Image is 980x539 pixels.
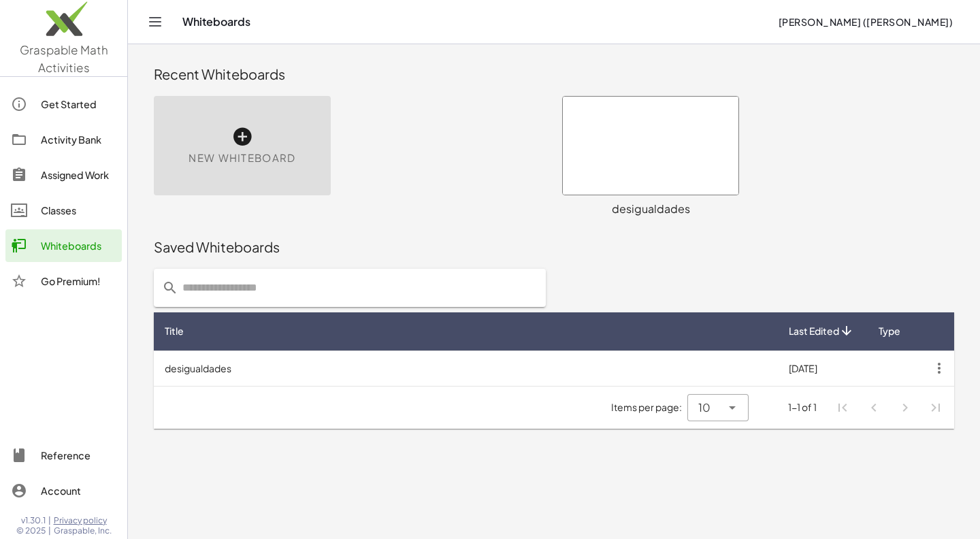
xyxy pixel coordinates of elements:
[21,515,46,526] span: v1.30.1
[165,324,184,338] span: Title
[5,194,122,227] a: Classes
[189,150,295,166] span: New Whiteboard
[54,515,112,526] a: Privacy policy
[41,238,116,254] div: Whiteboards
[144,11,166,33] button: Toggle navigation
[41,273,116,289] div: Go Premium!
[828,392,951,423] nav: Pagination Navigation
[789,324,839,338] span: Last Edited
[5,123,122,156] a: Activity Bank
[41,202,116,218] div: Classes
[788,400,817,414] div: 1-1 of 1
[5,159,122,191] a: Assigned Work
[41,167,116,183] div: Assigned Work
[48,515,51,526] span: |
[154,65,954,84] div: Recent Whiteboards
[698,399,710,416] span: 10
[48,525,51,536] span: |
[5,474,122,507] a: Account
[20,42,108,75] span: Graspable Math Activities
[16,525,46,536] span: © 2025
[162,280,178,296] i: prepended action
[5,439,122,472] a: Reference
[5,88,122,120] a: Get Started
[5,229,122,262] a: Whiteboards
[54,525,112,536] span: Graspable, Inc.
[879,324,900,338] span: Type
[767,10,964,34] button: [PERSON_NAME] ([PERSON_NAME])
[41,447,116,463] div: Reference
[41,96,116,112] div: Get Started
[154,350,778,386] td: desigualdades
[41,131,116,148] div: Activity Bank
[778,350,866,386] td: [DATE]
[154,238,954,257] div: Saved Whiteboards
[778,16,953,28] span: [PERSON_NAME] ([PERSON_NAME])
[562,201,739,217] div: desigualdades
[611,400,687,414] span: Items per page:
[41,483,116,499] div: Account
